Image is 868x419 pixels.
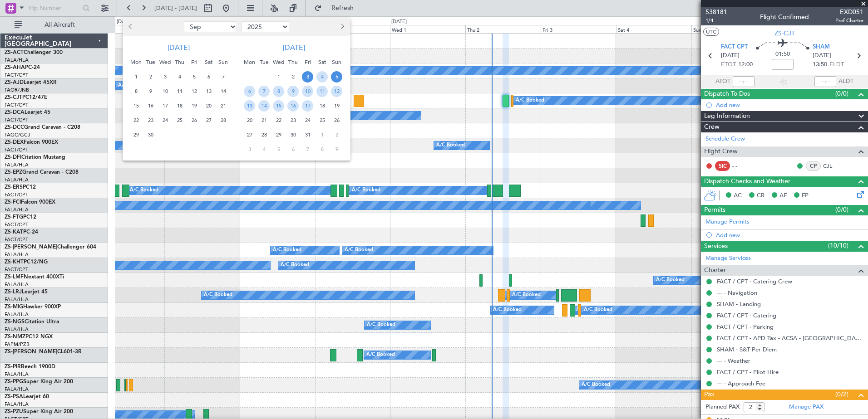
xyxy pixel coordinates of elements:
[158,98,173,113] div: 17-9-2025
[315,113,330,127] div: 25-10-2025
[216,84,231,98] div: 14-9-2025
[158,69,173,84] div: 3-9-2025
[273,86,284,97] span: 8
[174,115,185,126] span: 25
[258,100,270,112] span: 14
[337,19,347,34] button: Next month
[315,84,330,98] div: 11-10-2025
[158,113,173,127] div: 24-9-2025
[159,100,171,112] span: 17
[145,100,156,112] span: 16
[244,100,255,112] span: 13
[331,129,342,141] span: 2
[203,115,214,126] span: 27
[258,115,270,126] span: 21
[287,71,299,83] span: 2
[271,84,286,98] div: 8-10-2025
[217,71,229,83] span: 7
[159,86,171,97] span: 10
[187,84,202,98] div: 12-9-2025
[130,115,142,126] span: 22
[173,113,187,127] div: 25-9-2025
[203,71,214,83] span: 6
[184,21,237,32] select: Select month
[330,127,344,142] div: 2-11-2025
[217,100,229,112] span: 21
[244,86,255,97] span: 6
[130,100,142,112] span: 15
[159,115,171,126] span: 24
[187,113,202,127] div: 26-9-2025
[129,113,143,127] div: 22-9-2025
[315,127,330,142] div: 1-11-2025
[316,129,328,141] span: 1
[331,100,342,112] span: 19
[187,55,202,69] div: Fri
[286,84,301,98] div: 9-10-2025
[242,142,257,156] div: 3-11-2025
[129,127,143,142] div: 29-9-2025
[242,84,257,98] div: 6-10-2025
[258,144,270,155] span: 4
[158,84,173,98] div: 10-9-2025
[316,86,328,97] span: 11
[257,98,271,113] div: 14-10-2025
[145,115,156,126] span: 23
[257,142,271,156] div: 4-11-2025
[130,71,142,83] span: 1
[257,84,271,98] div: 7-10-2025
[315,69,330,84] div: 4-10-2025
[173,98,187,113] div: 18-9-2025
[143,69,158,84] div: 2-9-2025
[302,100,313,112] span: 17
[330,84,344,98] div: 12-10-2025
[202,84,216,98] div: 13-9-2025
[242,21,289,32] select: Select year
[287,129,299,141] span: 30
[216,55,231,69] div: Sun
[316,144,328,155] span: 8
[145,71,156,83] span: 2
[187,98,202,113] div: 19-9-2025
[286,69,301,84] div: 2-10-2025
[287,144,299,155] span: 6
[330,113,344,127] div: 26-10-2025
[302,129,313,141] span: 31
[301,98,315,113] div: 17-10-2025
[143,113,158,127] div: 23-9-2025
[301,113,315,127] div: 24-10-2025
[126,19,136,34] button: Previous month
[188,100,200,112] span: 19
[242,98,257,113] div: 13-10-2025
[287,115,299,126] span: 23
[287,100,299,112] span: 16
[187,69,202,84] div: 5-9-2025
[188,115,200,126] span: 26
[174,100,185,112] span: 18
[202,55,216,69] div: Sat
[129,69,143,84] div: 1-9-2025
[159,71,171,83] span: 3
[258,129,270,141] span: 28
[202,69,216,84] div: 6-9-2025
[273,100,284,112] span: 15
[302,115,313,126] span: 24
[273,129,284,141] span: 29
[301,84,315,98] div: 10-10-2025
[143,98,158,113] div: 16-9-2025
[301,142,315,156] div: 7-11-2025
[130,86,142,97] span: 8
[244,129,255,141] span: 27
[331,71,342,83] span: 5
[145,86,156,97] span: 9
[143,84,158,98] div: 9-9-2025
[242,113,257,127] div: 20-10-2025
[257,113,271,127] div: 21-10-2025
[271,127,286,142] div: 29-10-2025
[271,69,286,84] div: 1-10-2025
[302,71,313,83] span: 3
[203,86,214,97] span: 13
[301,55,315,69] div: Fri
[287,86,299,97] span: 9
[302,144,313,155] span: 7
